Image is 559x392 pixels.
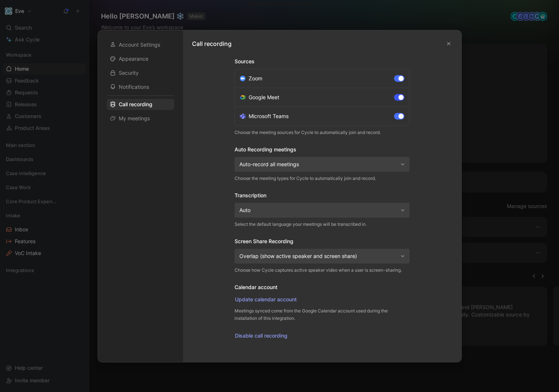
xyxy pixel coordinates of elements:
[240,93,279,102] div: Google Meet
[240,112,289,121] div: Microsoft Teams
[235,283,410,292] h3: Calendar account
[235,221,410,228] p: Select the default language your meetings will be transcribed in.
[235,57,410,66] h3: Sources
[119,55,148,63] span: Appearance
[119,101,152,108] span: Call recording
[235,145,410,154] h3: Auto Recording meetings
[240,74,262,83] div: Zoom
[235,295,297,304] span: Update calendar account
[235,295,297,304] button: Update calendar account
[119,83,149,91] span: Notifications
[235,331,288,341] button: Disable call recording
[235,175,410,182] p: Choose the meeting types for Cycle to automatically join and record.
[119,41,160,48] span: Account Settings
[235,249,410,264] button: Overlap (show active speaker and screen share)
[235,237,410,246] h3: Screen Share Recording
[119,115,150,122] span: My meetings
[107,39,174,50] div: Account Settings
[239,252,398,261] span: Overlap (show active speaker and screen share)
[239,160,398,169] span: Auto-record all meetings
[107,53,174,64] div: Appearance
[107,99,174,110] div: Call recording
[235,129,410,136] p: Choose the meeting sources for Cycle to automatically join and record.
[192,39,232,48] h1: Call recording
[235,267,410,274] p: Choose how Cycle captures active speaker video when a user is screen-sharing.
[235,203,410,218] button: Auto
[107,67,174,78] div: Security
[107,81,174,93] div: Notifications
[107,113,174,124] div: My meetings
[235,307,410,322] p: Meetings synced come from the Google Calendar account used during the installation of this integr...
[119,69,139,77] span: Security
[235,157,410,172] button: Auto-record all meetings
[235,331,287,340] span: Disable call recording
[235,191,410,200] h3: Transcription
[239,206,398,215] span: Auto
